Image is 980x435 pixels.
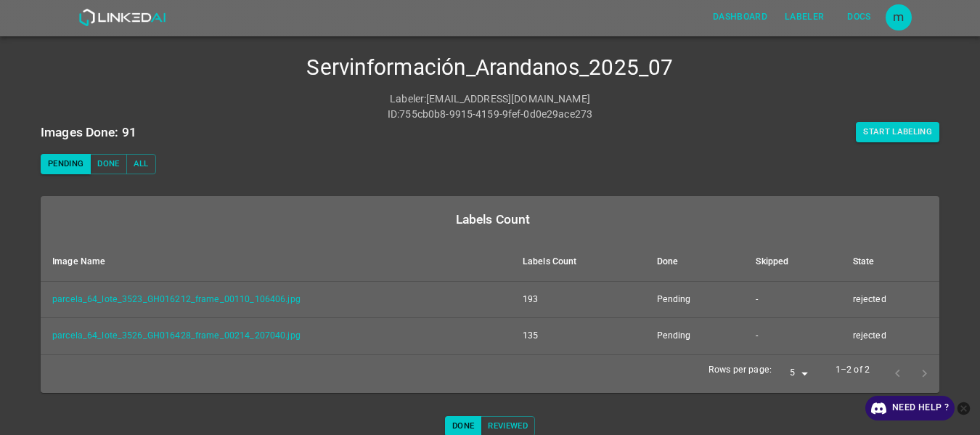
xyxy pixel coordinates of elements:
a: parcela_64_lote_3526_GH016428_frame_00214_207040.jpg [52,330,301,341]
td: 135 [511,318,645,355]
button: Done [90,154,126,174]
p: 1–2 of 2 [836,364,870,377]
td: Pending [645,318,745,355]
td: rejected [841,281,939,318]
th: Image Name [41,243,511,282]
td: Pending [645,281,745,318]
th: Done [645,243,745,282]
td: - [744,281,841,318]
button: Pending [41,154,91,174]
img: LinkedAI [78,9,166,26]
h6: Images Done: 91 [41,122,136,142]
a: Need Help ? [865,396,955,420]
p: Rows per page: [709,364,772,377]
a: parcela_64_lote_3523_GH016212_frame_00110_106406.jpg [52,294,301,304]
button: Open settings [886,4,912,31]
th: Skipped [744,243,841,282]
td: - [744,318,841,355]
button: Dashboard [707,5,773,29]
p: 755cb0b8-9915-4159-9fef-0d0e29ace273 [399,107,592,122]
button: close-help [955,396,973,420]
a: Labeler [776,2,833,32]
button: Docs [836,5,883,29]
button: Start Labeling [856,122,939,142]
p: [EMAIL_ADDRESS][DOMAIN_NAME] [426,92,590,107]
button: All [126,154,156,174]
div: 5 [777,364,812,383]
a: Dashboard [704,2,776,32]
th: Labels Count [511,243,645,282]
button: Labeler [779,5,830,29]
td: rejected [841,318,939,355]
div: m [886,4,912,31]
a: Docs [833,2,886,32]
td: 193 [511,281,645,318]
h4: Servinformación_Arandanos_2025_07 [41,54,939,81]
th: State [841,243,939,282]
p: Labeler : [390,92,426,107]
div: Labels Count [52,209,934,229]
p: ID : [388,107,399,122]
